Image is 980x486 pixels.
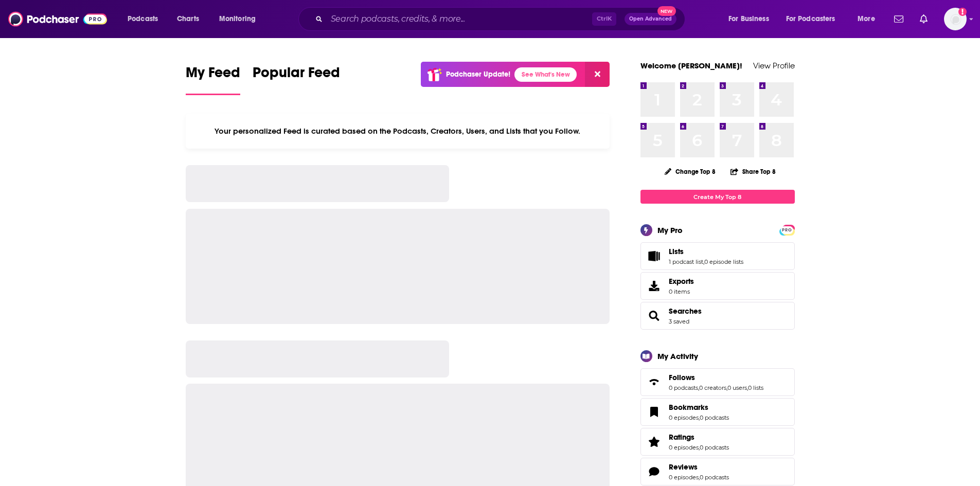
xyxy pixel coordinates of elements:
[916,10,932,28] a: Show notifications dropdown
[669,307,702,316] a: Searches
[786,12,835,26] span: For Podcasters
[669,247,684,256] span: Lists
[644,375,665,389] a: Follows
[640,368,795,396] span: Follows
[625,13,676,25] button: Open AdvancedNew
[669,258,703,265] a: 1 podcast list
[644,435,665,449] a: Ratings
[669,288,694,295] span: 0 items
[669,277,694,286] span: Exports
[308,7,695,31] div: Search podcasts, credits, & more...
[669,474,699,481] a: 0 episodes
[669,373,695,382] span: Follows
[212,11,269,27] button: open menu
[858,12,875,26] span: More
[640,272,795,300] a: Exports
[640,190,795,204] a: Create My Top 8
[944,8,967,30] span: Logged in as WesBurdett
[944,8,967,30] img: User Profile
[704,258,743,265] a: 0 episode lists
[644,405,665,419] a: Bookmarks
[186,64,240,95] a: My Feed
[640,458,795,485] span: Reviews
[640,61,742,70] a: Welcome [PERSON_NAME]!
[727,384,747,391] a: 0 users
[644,279,665,293] span: Exports
[721,11,782,27] button: open menu
[657,225,683,235] div: My Pro
[644,249,665,263] a: Lists
[592,12,616,26] span: Ctrl K
[781,226,793,234] span: PRO
[726,384,727,391] span: ,
[700,414,729,421] a: 0 podcasts
[669,462,698,472] span: Reviews
[699,414,700,421] span: ,
[644,464,665,479] a: Reviews
[644,309,665,323] a: Searches
[753,61,795,70] a: View Profile
[327,11,592,27] input: Search podcasts, credits, & more...
[186,114,610,149] div: Your personalized Feed is curated based on the Podcasts, Creators, Users, and Lists that you Follow.
[669,414,699,421] a: 0 episodes
[8,9,107,29] img: Podchaser - Follow, Share and Rate Podcasts
[700,444,729,451] a: 0 podcasts
[669,247,743,256] a: Lists
[669,384,698,391] a: 0 podcasts
[669,318,689,325] a: 3 saved
[629,16,672,22] span: Open Advanced
[186,64,240,87] span: My Feed
[446,70,510,79] p: Podchaser Update!
[748,384,763,391] a: 0 lists
[219,12,256,26] span: Monitoring
[703,258,704,265] span: ,
[253,64,340,95] a: Popular Feed
[944,8,967,30] button: Show profile menu
[170,11,205,27] a: Charts
[699,444,700,451] span: ,
[699,474,700,481] span: ,
[728,12,769,26] span: For Business
[640,302,795,330] span: Searches
[640,242,795,270] span: Lists
[640,398,795,426] span: Bookmarks
[698,384,699,391] span: ,
[657,6,676,16] span: New
[128,12,158,26] span: Podcasts
[669,403,708,412] span: Bookmarks
[747,384,748,391] span: ,
[658,165,722,178] button: Change Top 8
[669,433,694,442] span: Ratings
[699,384,726,391] a: 0 creators
[669,462,729,472] a: Reviews
[890,10,907,28] a: Show notifications dropdown
[177,12,199,26] span: Charts
[514,67,577,82] a: See What's New
[669,444,699,451] a: 0 episodes
[640,428,795,456] span: Ratings
[779,11,850,27] button: open menu
[700,474,729,481] a: 0 podcasts
[730,161,776,182] button: Share Top 8
[669,403,729,412] a: Bookmarks
[657,351,698,361] div: My Activity
[669,373,763,382] a: Follows
[253,64,340,87] span: Popular Feed
[850,11,888,27] button: open menu
[781,226,793,233] a: PRO
[958,8,967,16] svg: Add a profile image
[669,433,729,442] a: Ratings
[120,11,171,27] button: open menu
